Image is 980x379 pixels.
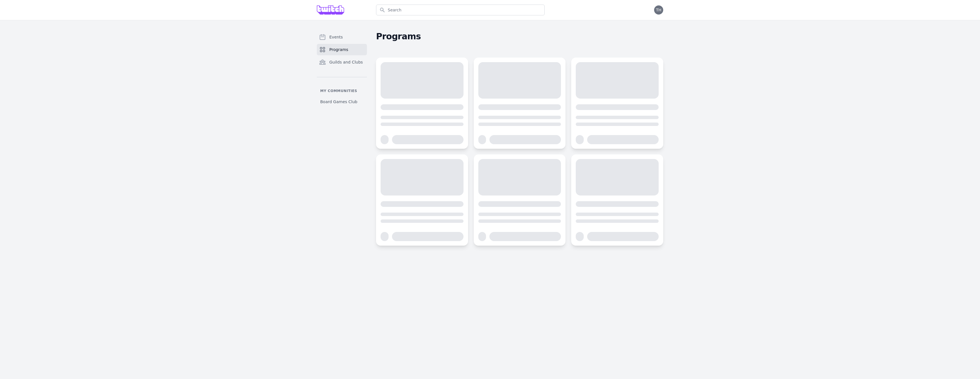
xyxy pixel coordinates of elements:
a: Programs [317,44,367,55]
a: Events [317,31,367,43]
span: TH [656,8,661,12]
span: Programs [329,47,348,52]
input: Search [376,5,545,15]
img: Grove [317,5,344,15]
a: Guilds and Clubs [317,56,367,68]
a: Board Games Club [317,97,367,107]
h2: Programs [376,31,663,42]
nav: Sidebar [317,31,367,107]
span: Board Games Club [320,99,357,105]
span: Events [329,34,343,40]
span: Guilds and Clubs [329,59,363,65]
p: My communities [317,89,367,93]
button: TH [654,5,663,15]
